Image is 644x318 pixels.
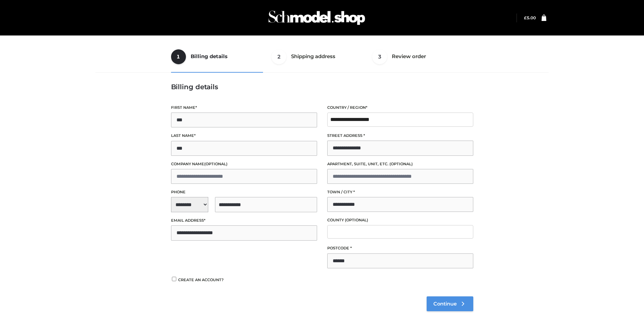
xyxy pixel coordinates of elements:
label: Country / Region [327,104,473,111]
span: (optional) [389,162,413,166]
label: First name [171,104,317,111]
a: Continue [427,296,473,311]
span: £ [524,15,527,20]
label: Last name [171,132,317,139]
span: (optional) [345,218,368,222]
label: Company name [171,161,317,167]
label: Town / City [327,189,473,195]
img: Schmodel Admin 964 [266,4,367,31]
label: Email address [171,217,317,224]
label: Phone [171,189,317,195]
span: Create an account? [178,277,224,282]
a: £5.00 [524,15,536,20]
span: Continue [433,301,457,307]
input: Create an account? [171,277,177,281]
bdi: 5.00 [524,15,536,20]
label: Street address [327,132,473,139]
span: (optional) [204,162,228,166]
label: Apartment, suite, unit, etc. [327,161,473,167]
h3: Billing details [171,83,473,91]
label: Postcode [327,245,473,251]
label: County [327,217,473,223]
